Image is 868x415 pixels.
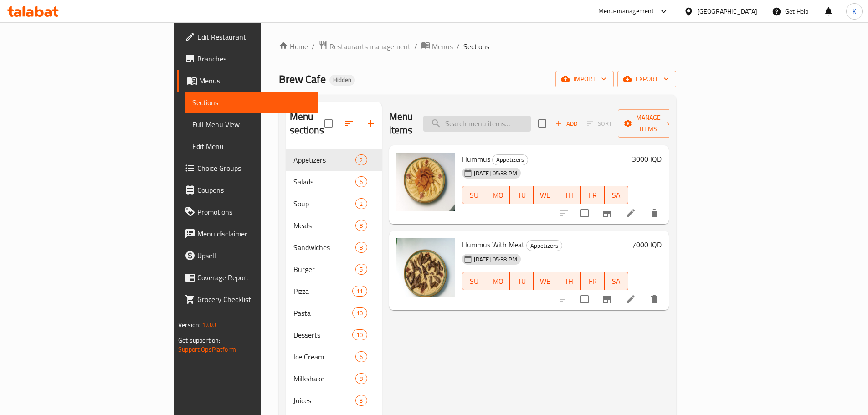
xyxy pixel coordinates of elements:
button: WE [534,272,557,290]
div: Appetizers [526,240,562,251]
a: Promotions [177,201,318,223]
span: SA [608,189,625,202]
div: items [355,264,367,275]
span: Upsell [197,250,311,261]
button: WE [534,186,557,204]
img: Hummus [396,153,455,211]
span: WE [537,189,554,202]
span: Coupons [197,184,311,195]
span: Add [554,118,579,129]
span: Select section [533,114,552,133]
a: Edit Restaurant [177,26,318,48]
li: / [414,41,417,52]
span: Brew Cafe [279,69,326,89]
span: Sort sections [338,113,360,134]
span: Hummus With Meat [462,238,524,251]
a: Edit menu item [625,208,636,219]
h6: 3000 IQD [632,153,662,165]
span: MO [490,275,506,288]
button: FR [581,272,605,290]
span: Hidden [329,76,355,84]
div: Salads6 [286,171,382,193]
span: Menu disclaimer [197,228,311,239]
button: MO [486,186,510,204]
span: Branches [197,53,311,64]
button: import [555,71,614,87]
div: Milkshake8 [286,368,382,389]
span: Manage items [625,112,672,135]
div: Appetizers2 [286,149,382,171]
div: Juices3 [286,389,382,411]
span: Hummus [462,152,490,166]
div: Sandwiches8 [286,236,382,258]
span: Ice Cream [293,351,356,362]
div: Pasta10 [286,302,382,324]
div: Desserts [293,329,353,340]
span: Edit Menu [192,141,311,152]
span: TU [514,189,530,202]
a: Grocery Checklist [177,288,318,310]
span: Restaurants management [329,41,411,52]
span: Pizza [293,286,353,297]
nav: breadcrumb [279,41,676,52]
div: Soup2 [286,193,382,215]
span: Juices [293,395,356,406]
div: Appetizers [492,154,528,165]
span: 8 [356,374,366,383]
span: 10 [353,309,366,318]
span: Edit Restaurant [197,31,311,42]
a: Menus [421,41,453,52]
div: Sandwiches [293,242,356,253]
button: delete [643,288,665,310]
button: Add [552,117,581,131]
h2: Menu items [389,110,413,137]
span: Appetizers [493,154,528,165]
a: Menu disclaimer [177,223,318,245]
span: Choice Groups [197,163,311,174]
span: 6 [356,353,366,361]
span: 2 [356,156,366,164]
div: items [355,242,367,253]
button: SU [462,186,486,204]
span: Appetizers [527,241,562,251]
div: Desserts10 [286,324,382,346]
button: MO [486,272,510,290]
a: Support.OpsPlatform [178,343,236,355]
span: Milkshake [293,373,356,384]
a: Coverage Report [177,266,318,288]
span: Select to update [575,290,594,309]
div: Menu-management [598,6,654,17]
div: Burger [293,264,356,275]
div: items [352,286,367,297]
div: items [355,351,367,362]
span: 2 [356,200,366,208]
span: 8 [356,221,366,230]
span: Coverage Report [197,272,311,283]
h6: 7000 IQD [632,238,662,251]
a: Coupons [177,179,318,201]
div: items [352,307,367,318]
span: Menus [199,75,311,86]
button: TH [557,272,581,290]
span: Get support on: [178,334,220,346]
span: FR [585,189,601,202]
div: items [355,373,367,384]
span: Version: [178,319,200,331]
span: SU [466,275,483,288]
a: Menus [177,70,318,92]
div: Pasta [293,307,353,318]
button: Branch-specific-item [596,202,618,224]
span: Appetizers [293,154,356,165]
span: Sections [463,41,489,52]
span: TH [561,189,577,202]
span: Select all sections [319,114,338,133]
button: SA [605,186,628,204]
span: Select section first [581,117,618,131]
span: WE [537,275,554,288]
span: 10 [353,331,366,339]
div: Soup [293,198,356,209]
